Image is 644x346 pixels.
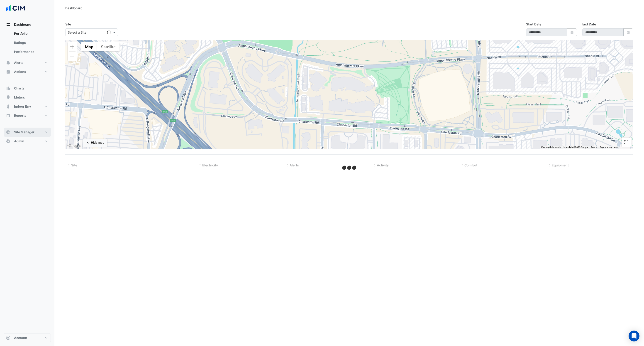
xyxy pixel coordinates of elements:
[14,60,23,65] span: Alerts
[526,22,541,27] label: Start Date
[65,22,71,27] label: Site
[377,163,389,167] span: Activity
[4,84,51,93] button: Charts
[6,60,10,65] app-icon: Alerts
[10,38,51,47] a: Ratings
[14,104,31,109] span: Indoor Env
[629,331,639,341] div: Open Intercom Messenger
[65,6,83,10] div: Dashboard
[71,163,77,167] span: Site
[552,163,569,167] span: Equipment
[290,163,299,167] span: Alerts
[4,93,51,102] button: Meters
[10,29,51,38] a: Portfolio
[4,111,51,120] button: Reports
[464,163,477,167] span: Comfort
[6,139,10,143] app-icon: Admin
[6,86,10,91] app-icon: Charts
[83,139,107,147] button: Hide map
[91,140,104,145] div: Hide map
[6,22,10,27] app-icon: Dashboard
[4,29,51,58] div: Dashboard
[4,102,51,111] button: Indoor Env
[66,143,81,149] a: Open this area in Google Maps (opens a new window)
[4,333,51,342] button: Account
[6,113,10,118] app-icon: Reports
[582,22,596,27] label: End Date
[14,22,31,27] span: Dashboard
[5,4,26,13] img: Company Logo
[68,52,77,61] button: Zoom out
[14,139,24,143] span: Admin
[4,20,51,29] button: Dashboard
[6,69,10,74] app-icon: Actions
[97,42,120,51] button: Show satellite imagery
[591,146,597,148] a: Terms (opens in new tab)
[202,163,218,167] span: Electricity
[4,128,51,137] button: Site Manager
[6,95,10,100] app-icon: Meters
[4,67,51,76] button: Actions
[6,104,10,109] app-icon: Indoor Env
[68,42,77,51] button: Zoom in
[14,95,25,100] span: Meters
[4,58,51,67] button: Alerts
[600,146,618,148] a: Report a map error
[10,47,51,56] a: Performance
[14,69,26,74] span: Actions
[563,146,588,148] span: Map data ©2025 Google
[14,336,27,340] span: Account
[66,143,81,149] img: Google
[14,130,34,134] span: Site Manager
[14,113,26,118] span: Reports
[14,86,24,91] span: Charts
[4,137,51,146] button: Admin
[6,130,10,134] app-icon: Site Manager
[622,138,631,147] button: Toggle fullscreen view
[81,42,97,51] button: Show street map
[541,146,561,149] button: Keyboard shortcuts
